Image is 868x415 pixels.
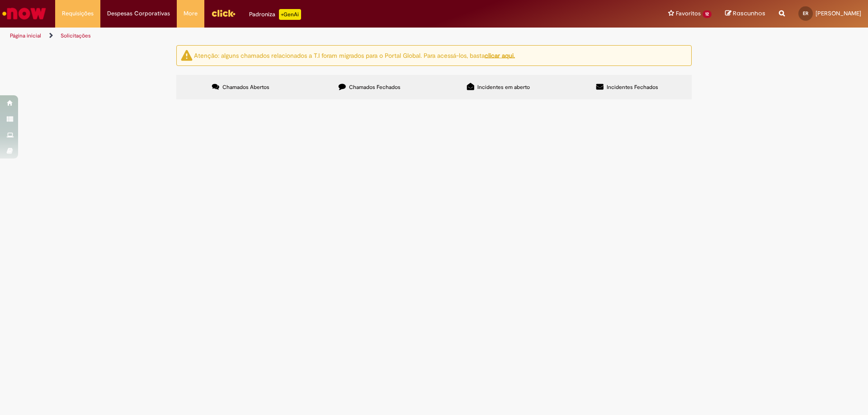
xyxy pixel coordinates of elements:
span: Incidentes em aberto [477,84,530,91]
img: ServiceNow [1,5,47,23]
p: +GenAi [279,9,301,20]
a: Rascunhos [725,9,765,18]
div: Padroniza [249,9,301,20]
span: Requisições [62,9,94,18]
span: ER [803,10,808,16]
span: Chamados Fechados [349,84,401,91]
span: More [184,9,198,18]
a: Página inicial [10,32,41,39]
span: Favoritos [676,9,701,18]
span: [PERSON_NAME] [816,9,861,17]
span: Rascunhos [733,9,765,18]
ul: Trilhas de página [7,28,572,44]
a: clicar aqui. [485,51,515,59]
span: Despesas Corporativas [107,9,170,18]
span: 12 [703,10,712,18]
span: Incidentes Fechados [607,84,658,91]
span: Chamados Abertos [222,84,269,91]
ng-bind-html: Atenção: alguns chamados relacionados a T.I foram migrados para o Portal Global. Para acessá-los,... [194,51,515,59]
img: click_logo_yellow_360x200.png [211,6,236,20]
a: Solicitações [61,32,91,39]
